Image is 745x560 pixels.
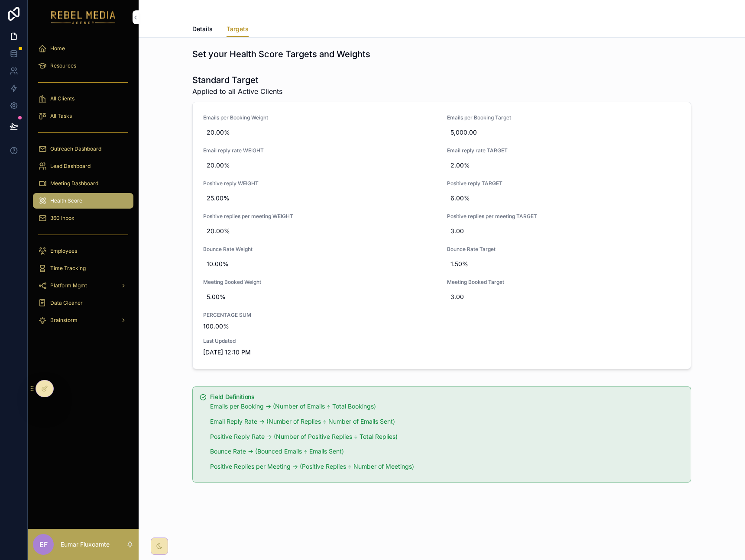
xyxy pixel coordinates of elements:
[447,246,680,253] span: Bounce Rate Target
[192,25,213,33] span: Details
[210,447,684,457] p: Bounce Rate -> (Bounced Emails ÷ Emails Sent)
[61,540,110,549] p: Eumar Fluxoamte
[33,58,133,74] a: Resources
[39,539,48,550] span: EF
[450,194,677,203] span: 6.00%
[50,163,91,170] span: Lead Dashboard
[203,312,680,319] span: PERCENTAGE SUM
[50,197,82,204] span: Health Score
[203,213,437,220] span: Positive replies per meeting WEIGHT
[33,176,133,191] a: Meeting Dashboard
[33,141,133,157] a: Outreach Dashboard
[33,261,133,276] a: Time Tracking
[33,193,133,209] a: Health Score
[450,227,677,235] span: 3.00
[210,462,684,472] p: Positive Replies per Meeting -> (Positive Replies ÷ Number of Meetings)
[203,338,680,344] span: Last Updated
[207,227,433,235] span: 20.00%
[50,215,74,222] span: 360 Inbox
[207,161,433,170] span: 20.00%
[447,147,680,154] span: Email reply rate TARGET
[210,402,684,412] p: Emails per Booking -> (Number of Emails ÷ Total Bookings)
[50,180,98,187] span: Meeting Dashboard
[33,278,133,293] a: Platform Mgmt
[450,128,677,137] span: 5,000.00
[50,113,72,119] span: All Tasks
[227,25,249,33] span: Targets
[450,161,677,170] span: 2.00%
[447,114,680,121] span: Emails per Booking Target
[192,21,213,39] a: Details
[33,295,133,311] a: Data Cleaner
[207,194,433,203] span: 25.00%
[50,95,74,102] span: All Clients
[50,45,65,52] span: Home
[450,260,677,268] span: 1.50%
[50,265,86,272] span: Time Tracking
[33,41,133,56] a: Home
[50,299,83,306] span: Data Cleaner
[227,21,249,38] a: Targets
[28,35,139,339] div: scrollable content
[207,260,433,268] span: 10.00%
[33,210,133,226] a: 360 Inbox
[450,293,677,301] span: 3.00
[192,48,370,60] h1: Set your Health Score Targets and Weights
[210,394,684,400] h5: Field Definitions
[192,86,282,97] span: Applied to all Active Clients
[210,402,684,472] div: Emails per Booking -> (Number of Emails ÷ Total Bookings) Email Reply Rate -> (Number of Replies ...
[33,91,133,106] a: All Clients
[210,432,684,442] p: Positive Reply Rate -> (Number of Positive Replies ÷ Total Replies)
[33,243,133,259] a: Employees
[203,322,680,331] span: 100.00%
[207,128,433,137] span: 20.00%
[447,213,680,220] span: Positive replies per meeting TARGET
[203,279,437,286] span: Meeting Booked Weight
[203,147,437,154] span: Email reply rate WEIGHT
[192,74,282,86] h1: Standard Target
[447,279,680,286] span: Meeting Booked Target
[210,417,684,427] p: Email Reply Rate -> (Number of Replies ÷ Number of Emails Sent)
[50,62,76,69] span: Resources
[203,180,437,187] span: Positive reply WEIGHT
[203,246,437,253] span: Bounce Rate Weight
[447,180,680,187] span: Positive reply TARGET
[203,348,680,357] span: [DATE] 12:10 PM
[50,145,101,152] span: Outreach Dashboard
[50,248,77,254] span: Employees
[33,158,133,174] a: Lead Dashboard
[50,317,78,324] span: Brainstorm
[207,293,433,301] span: 5.00%
[33,312,133,328] a: Brainstorm
[51,10,116,24] img: App logo
[203,114,437,121] span: Emails per Booking Weight
[50,282,87,289] span: Platform Mgmt
[33,108,133,124] a: All Tasks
